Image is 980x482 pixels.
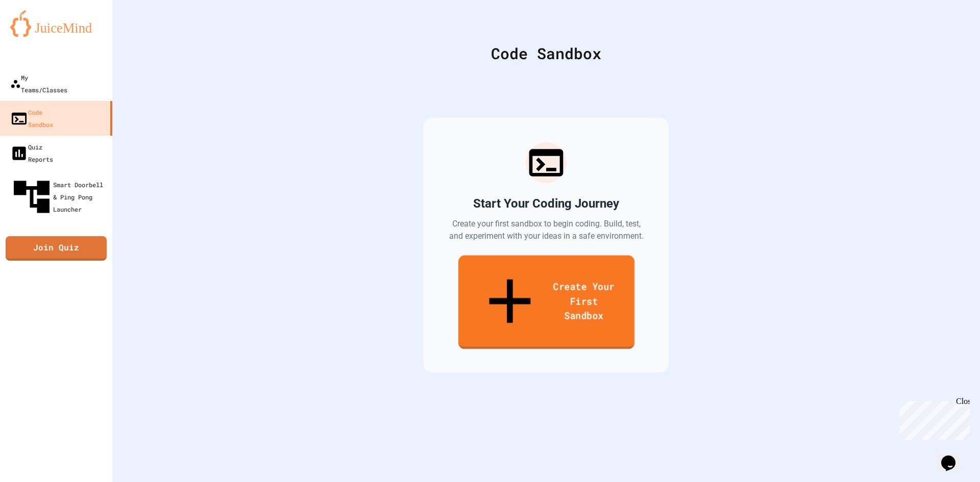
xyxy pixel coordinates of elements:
[10,106,53,131] div: Code Sandbox
[4,4,70,65] div: Chat with us now!Close
[10,71,67,96] div: My Teams/Classes
[10,141,53,165] div: Quiz Reports
[10,10,102,37] img: logo-orange.svg
[895,397,970,440] iframe: chat widget
[6,236,107,261] a: Join Quiz
[937,441,970,472] iframe: chat widget
[473,195,619,212] h2: Start Your Coding Journey
[448,218,644,242] p: Create your first sandbox to begin coding. Build, test, and experiment with your ideas in a safe ...
[458,256,634,349] a: Create Your First Sandbox
[138,42,954,65] div: Code Sandbox
[10,175,108,218] div: Smart Doorbell & Ping Pong Launcher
